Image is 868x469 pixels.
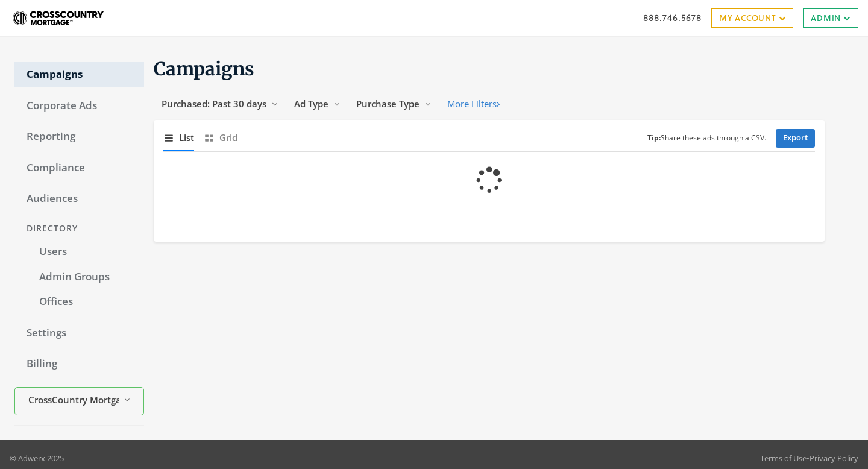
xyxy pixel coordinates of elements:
[760,453,807,464] a: Terms of Use
[14,124,144,150] a: Reporting
[803,8,858,28] a: Admin
[10,3,108,33] img: Adwerx
[14,62,144,87] a: Campaigns
[647,133,661,143] b: Tip:
[14,218,144,240] div: Directory
[10,452,64,464] p: © Adwerx 2025
[286,93,348,115] button: Ad Type
[760,452,858,464] div: •
[647,133,766,144] small: Share these ads through a CSV.
[14,321,144,346] a: Settings
[204,125,237,151] button: Grid
[27,265,144,290] a: Admin Groups
[14,351,144,377] a: Billing
[643,11,702,24] a: 888.746.5678
[348,93,439,115] button: Purchase Type
[219,131,237,145] span: Grid
[14,156,144,181] a: Compliance
[711,8,793,28] a: My Account
[14,186,144,212] a: Audiences
[14,387,144,415] button: CrossCountry Mortgage
[27,289,144,315] a: Offices
[163,125,194,151] button: List
[14,93,144,119] a: Corporate Ads
[294,98,329,110] span: Ad Type
[154,57,254,80] span: Campaigns
[154,93,286,115] button: Purchased: Past 30 days
[810,453,858,464] a: Privacy Policy
[356,98,420,110] span: Purchase Type
[439,93,508,115] button: More Filters
[162,98,266,110] span: Purchased: Past 30 days
[776,129,815,148] a: Export
[179,131,194,145] span: List
[28,393,119,407] span: CrossCountry Mortgage
[27,239,144,265] a: Users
